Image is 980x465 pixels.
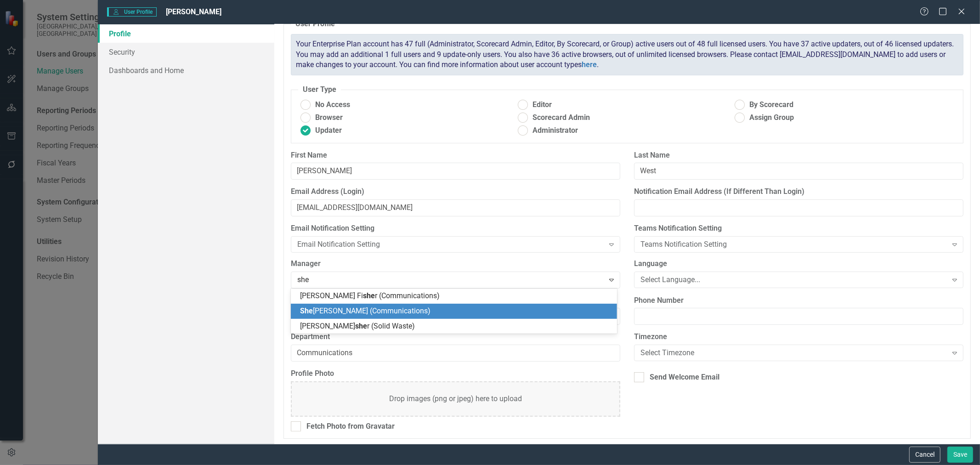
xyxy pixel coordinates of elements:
span: she [363,291,375,300]
span: [PERSON_NAME] [166,7,221,16]
label: Manager [291,259,620,269]
span: No Access [315,100,350,110]
span: Scorecard Admin [532,113,590,123]
a: Security [98,43,274,61]
legend: User Profile [291,19,340,29]
label: Profile Photo [291,369,620,379]
div: Drop images (png or jpeg) here to upload [389,394,522,404]
button: Save [947,447,973,463]
label: Department [291,332,620,342]
span: [PERSON_NAME] (Communications) [300,306,431,315]
label: Language [634,259,963,269]
label: Timezone [634,332,963,342]
span: [PERSON_NAME] Fi r (Communications) [300,291,440,300]
span: she [355,322,367,330]
span: User Profile [107,7,156,17]
span: She [300,306,313,315]
a: Profile [98,24,274,43]
label: Last Name [634,150,963,161]
label: Teams Notification Setting [634,223,963,234]
span: Updater [315,125,342,136]
div: Send Welcome Email [650,372,719,383]
span: Your Enterprise Plan account has 47 full (Administrator, Scorecard Admin, Editor, By Scorecard, o... [296,40,954,69]
legend: User Type [298,85,341,95]
div: Select Timezone [640,348,947,358]
span: Administrator [532,125,578,136]
a: here [582,60,597,69]
span: [PERSON_NAME] r (Solid Waste) [300,322,415,330]
label: Phone Number [634,295,963,306]
div: Email Notification Setting [297,239,604,250]
button: Cancel [909,447,940,463]
div: Select Language... [640,274,947,285]
span: By Scorecard [749,100,793,110]
span: Browser [315,113,343,123]
label: Notification Email Address (If Different Than Login) [634,187,963,197]
div: Fetch Photo from Gravatar [306,421,395,432]
span: Assign Group [749,113,794,123]
a: Dashboards and Home [98,61,274,79]
label: Email Address (Login) [291,187,620,197]
label: Email Notification Setting [291,223,620,234]
span: Editor [532,100,552,110]
div: Teams Notification Setting [640,239,947,250]
label: First Name [291,150,620,161]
